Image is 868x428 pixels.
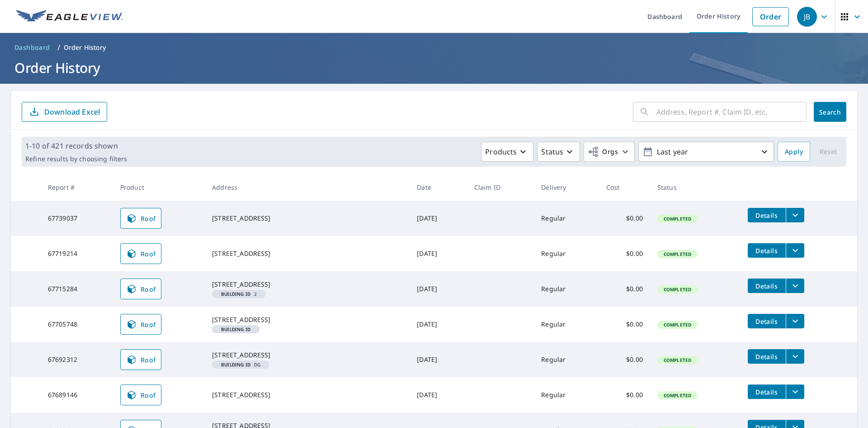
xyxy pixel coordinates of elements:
button: detailsBtn-67705748 [748,314,786,328]
td: [DATE] [410,342,467,377]
button: detailsBtn-67719214 [748,243,786,258]
a: Roof [120,349,162,370]
th: Claim ID [467,174,534,201]
button: Download Excel [22,102,107,122]
span: DG [216,362,266,367]
td: 67715284 [41,271,113,307]
td: Regular [534,342,599,377]
span: Roof [126,390,156,400]
li: / [57,42,60,53]
span: Details [753,282,780,290]
th: Address [205,174,410,201]
a: Order [752,7,789,26]
td: Regular [534,307,599,342]
td: [DATE] [410,271,467,307]
button: detailsBtn-67715284 [748,279,786,293]
button: Status [537,142,580,162]
td: 67705748 [41,307,113,342]
th: Delivery [534,174,599,201]
button: filesDropdownBtn-67692312 [786,349,804,364]
button: Last year [638,142,774,162]
button: Apply [778,142,810,162]
span: Details [753,352,780,361]
th: Date [410,174,467,201]
div: [STREET_ADDRESS] [212,390,402,399]
span: Roof [126,284,156,294]
input: Address, Report #, Claim ID, etc. [656,99,807,125]
span: Details [753,317,780,326]
th: Cost [599,174,650,201]
td: 67689146 [41,377,113,413]
td: $0.00 [599,236,650,271]
button: Orgs [584,142,635,162]
td: Regular [534,271,599,307]
span: Roof [126,319,156,330]
td: $0.00 [599,342,650,377]
span: 2 [216,292,262,296]
p: Refine results by choosing filters [25,155,127,163]
span: Roof [126,248,156,259]
a: Roof [120,279,162,299]
p: Order History [64,43,106,52]
button: Search [814,102,846,122]
button: filesDropdownBtn-67705748 [786,314,804,328]
span: Completed [658,392,697,399]
nav: breadcrumb [11,40,857,55]
td: 67692312 [41,342,113,377]
h1: Order History [11,58,857,77]
span: Completed [658,286,697,293]
a: Roof [120,314,162,335]
td: [DATE] [410,377,467,413]
div: JB [797,7,817,27]
span: Completed [658,357,697,363]
div: [STREET_ADDRESS] [212,351,402,360]
button: detailsBtn-67692312 [748,349,786,364]
button: detailsBtn-67689146 [748,385,786,399]
span: Details [753,246,780,255]
p: Last year [653,144,759,160]
p: Download Excel [44,107,100,117]
td: [DATE] [410,236,467,271]
img: EV Logo [16,10,123,24]
th: Product [113,174,205,201]
span: Orgs [588,146,618,158]
div: [STREET_ADDRESS] [212,280,402,289]
td: $0.00 [599,271,650,307]
a: Roof [120,385,162,405]
div: [STREET_ADDRESS] [212,249,402,258]
p: Status [541,146,563,157]
a: Roof [120,243,162,264]
span: Roof [126,213,156,224]
span: Apply [785,146,803,158]
em: Building ID [221,362,250,367]
button: filesDropdownBtn-67689146 [786,385,804,399]
button: filesDropdownBtn-67739037 [786,208,804,222]
td: 67739037 [41,201,113,236]
button: Products [481,142,533,162]
span: Details [753,388,780,396]
span: Dashboard [14,43,50,52]
em: Building ID [221,327,250,332]
div: [STREET_ADDRESS] [212,214,402,223]
td: Regular [534,377,599,413]
th: Status [650,174,741,201]
span: Completed [658,251,697,257]
td: $0.00 [599,307,650,342]
span: Completed [658,322,697,328]
td: Regular [534,236,599,271]
p: Products [485,146,517,157]
p: 1-10 of 421 records shown [25,140,127,151]
button: detailsBtn-67739037 [748,208,786,222]
td: [DATE] [410,307,467,342]
button: filesDropdownBtn-67719214 [786,243,804,258]
td: $0.00 [599,377,650,413]
button: filesDropdownBtn-67715284 [786,279,804,293]
td: $0.00 [599,201,650,236]
td: [DATE] [410,201,467,236]
span: Search [821,108,839,116]
div: [STREET_ADDRESS] [212,315,402,324]
th: Report # [41,174,113,201]
a: Dashboard [11,40,54,55]
span: Details [753,211,780,220]
span: Completed [658,216,697,222]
